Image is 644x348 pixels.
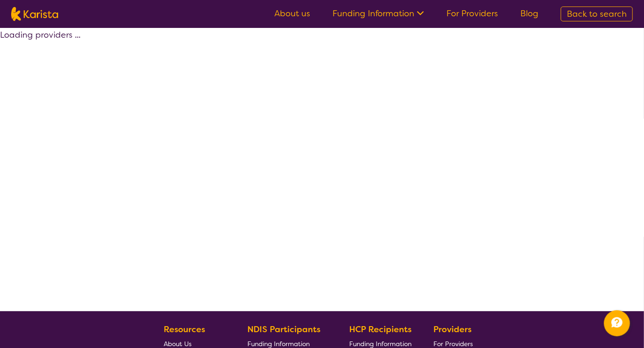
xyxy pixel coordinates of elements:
[11,7,58,21] img: Karista logo
[248,340,310,348] span: Funding Information
[274,8,310,19] a: About us
[433,340,473,348] span: For Providers
[349,324,412,335] b: HCP Recipients
[446,8,498,19] a: For Providers
[332,8,424,19] a: Funding Information
[164,324,205,335] b: Resources
[433,324,471,335] b: Providers
[520,8,538,19] a: Blog
[164,340,192,348] span: About Us
[561,7,633,21] a: Back to search
[604,310,630,336] button: Channel Menu
[567,8,627,20] span: Back to search
[248,324,321,335] b: NDIS Participants
[349,340,412,348] span: Funding Information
